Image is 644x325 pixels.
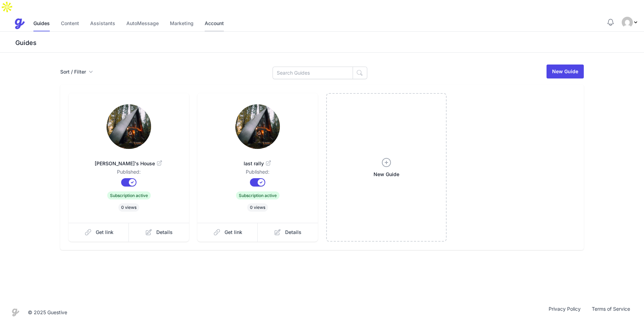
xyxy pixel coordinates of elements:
[586,305,636,319] a: Terms of Service
[96,229,113,236] span: Get link
[60,68,93,75] button: Sort / Filter
[107,191,151,199] span: Subscription active
[90,16,115,31] a: Assistants
[170,16,194,31] a: Marketing
[374,171,399,178] span: New Guide
[80,168,178,178] dd: Published:
[622,17,638,28] div: Profile Menu
[622,17,633,28] img: Umar Farooq
[14,18,25,29] img: Guestive Guides
[236,191,280,199] span: Subscription active
[547,65,584,78] a: New Guide
[118,203,139,212] span: 0 views
[606,18,615,27] button: Notifications
[247,203,268,212] span: 0 views
[107,104,151,149] img: uvo6mnn48l6sgch55hkt4fqwqg9i
[69,223,129,242] a: Get link
[326,93,447,242] a: New Guide
[129,223,189,242] a: Details
[197,223,258,242] a: Get link
[258,223,318,242] a: Details
[225,229,242,236] span: Get link
[14,39,644,47] h3: Guides
[80,152,178,168] a: [PERSON_NAME]'s House
[205,16,224,31] a: Account
[543,305,586,319] a: Privacy Policy
[126,16,159,31] a: AutoMessage
[80,160,178,167] span: [PERSON_NAME]'s House
[28,309,67,316] div: © 2025 Guestive
[209,168,307,178] dd: Published:
[33,16,50,31] a: Guides
[156,229,173,236] span: Details
[209,160,307,167] span: last rally
[209,152,307,168] a: last rally
[285,229,301,236] span: Details
[273,67,353,79] input: Search Guides
[235,104,280,149] img: 8s1hsw0cpnaakf0ojazo0hsi5fev
[61,16,79,31] a: Content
